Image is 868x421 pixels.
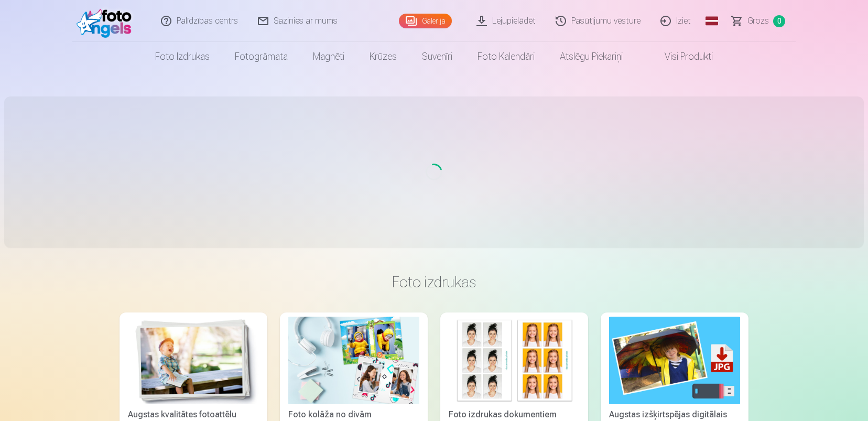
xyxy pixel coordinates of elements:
img: Foto izdrukas dokumentiem [449,317,580,404]
img: Foto kolāža no divām fotogrāfijām [288,317,419,404]
img: Augstas kvalitātes fotoattēlu izdrukas [128,317,259,404]
span: 0 [773,15,785,27]
a: Foto izdrukas [143,42,222,71]
img: /fa1 [77,4,137,38]
a: Fotogrāmata [222,42,300,71]
img: Augstas izšķirtspējas digitālais fotoattēls JPG formātā [609,317,740,404]
div: Foto izdrukas dokumentiem [444,408,584,421]
a: Foto kalendāri [465,42,547,71]
span: Grozs [747,15,769,27]
a: Galerija [399,14,452,28]
a: Krūzes [357,42,409,71]
h3: Foto izdrukas [128,273,740,292]
a: Visi produkti [635,42,725,71]
a: Magnēti [300,42,357,71]
a: Suvenīri [409,42,465,71]
a: Atslēgu piekariņi [547,42,635,71]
